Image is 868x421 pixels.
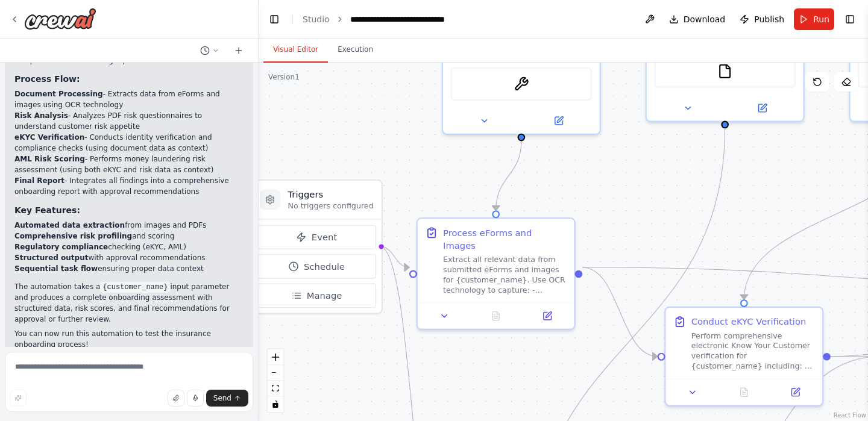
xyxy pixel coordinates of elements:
li: - Performs money laundering risk assessment (using both eKYC and risk data as context) [14,154,244,175]
li: from images and PDFs [14,220,244,231]
g: Edge from 3f825d83-c0d8-41d8-89dc-5628e359f351 to 45cbdb94-1c8b-4c78-a252-24882d01c2c7 [489,141,527,210]
button: Publish [735,8,789,30]
button: Execution [328,37,383,63]
strong: Process Flow: [14,74,80,84]
button: Run [794,8,834,30]
li: and scoring [14,231,244,242]
button: Click to speak your automation idea [187,390,204,407]
li: checking (eKYC, AML) [14,242,244,252]
span: Schedule [304,260,345,273]
button: Open in side panel [726,101,798,116]
li: - Integrates all findings into a comprehensive onboarding report with approval recommendations [14,175,244,197]
a: Studio [303,14,330,24]
button: Switch to previous chat [195,43,224,58]
button: Open in side panel [526,308,569,323]
button: Event [257,225,376,249]
button: Hide left sidebar [266,11,283,28]
button: fit view [268,381,283,396]
button: No output available [469,308,523,323]
code: {customer_name} [100,282,170,293]
a: React Flow attribution [834,412,866,419]
img: OCRTool [514,76,529,92]
button: zoom out [268,365,283,381]
div: Extract all relevant data from submitted eForms and images for {customer_name}. Use OCR technolog... [443,254,567,295]
li: - Analyzes PDF risk questionnaires to understand customer risk appetite [14,110,244,132]
span: Run [813,13,829,25]
strong: Sequential task flow [14,264,98,273]
li: ensuring proper data context [14,263,244,274]
div: Perform comprehensive electronic Know Your Customer verification for {customer_name} including: -... [691,331,815,372]
div: Process eForms and ImagesExtract all relevant data from submitted eForms and images for {customer... [417,217,576,330]
g: Edge from 45cbdb94-1c8b-4c78-a252-24882d01c2c7 to 7621aec7-6aca-4421-b20d-6df4a57c4cf3 [582,261,658,363]
button: Open in side panel [773,385,817,400]
li: with approval recommendations [14,252,244,263]
span: Publish [754,13,784,25]
div: Conduct eKYC Verification [691,316,807,328]
strong: Automated data extraction [14,221,125,229]
button: Send [206,390,248,407]
span: Send [213,393,231,403]
div: Conduct eKYC VerificationPerform comprehensive electronic Know Your Customer verification for {cu... [664,307,823,407]
li: - Extracts data from eForms and images using OCR technology [14,89,244,110]
button: Schedule [257,254,376,278]
strong: Comprehensive risk profiling [14,232,132,240]
strong: Structured output [14,254,88,262]
div: Version 1 [268,72,300,82]
strong: Document Processing [14,90,103,98]
button: Visual Editor [263,37,328,63]
button: Show right sidebar [841,11,858,28]
nav: breadcrumb [303,13,486,25]
button: zoom in [268,349,283,365]
strong: Risk Analysis [14,111,68,120]
div: Process eForms and Images [443,226,567,252]
li: - Conducts identity verification and compliance checks (using document data as context) [14,132,244,154]
p: The automation takes a input parameter and produces a complete onboarding assessment with structu... [14,281,244,325]
strong: eKYC Verification [14,133,84,142]
button: Start a new chat [229,43,248,58]
strong: AML Risk Scoring [14,155,85,163]
img: FileReadTool [717,64,732,79]
button: Upload files [168,390,184,407]
button: Manage [257,284,376,308]
button: No output available [717,385,771,400]
div: React Flow controls [268,349,283,412]
strong: Key Features: [14,205,80,215]
strong: Regulatory compliance [14,243,108,251]
button: Improve this prompt [10,390,27,407]
span: Event [312,231,337,243]
img: Logo [24,8,96,30]
button: toggle interactivity [268,396,283,412]
p: No triggers configured [288,201,373,211]
strong: Final Report [14,176,64,185]
div: TriggersNo triggers configuredEventScheduleManage [251,179,382,314]
button: Open in side panel [523,113,594,128]
h3: Triggers [288,188,373,201]
span: Download [684,13,726,25]
p: You can now run this automation to test the insurance onboarding process! [14,328,244,350]
span: Manage [307,289,342,302]
button: Download [664,8,731,30]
